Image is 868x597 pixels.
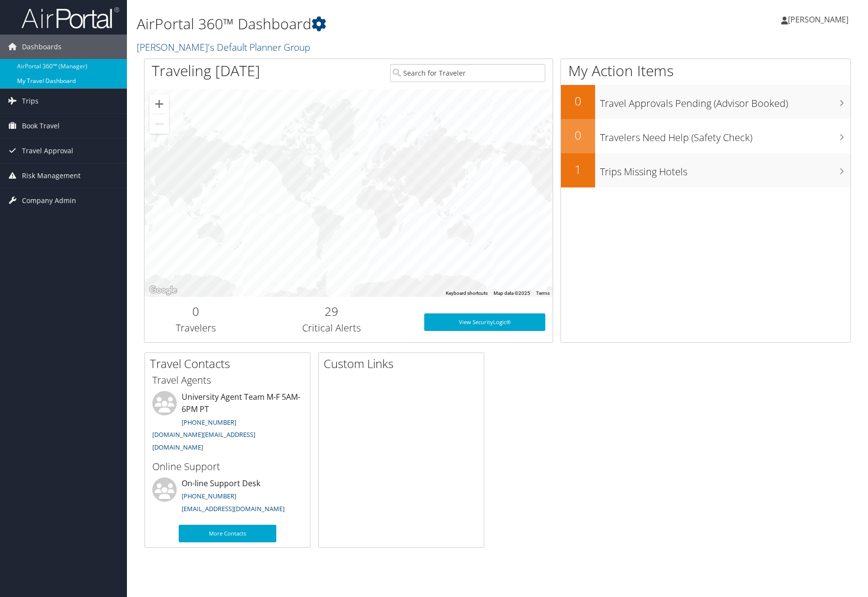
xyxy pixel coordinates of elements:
[152,430,255,452] a: [DOMAIN_NAME][EMAIL_ADDRESS][DOMAIN_NAME]
[22,114,60,138] span: Book Travel
[149,114,169,134] button: Zoom out
[149,94,169,114] button: Zoom in
[254,321,410,335] h3: Critical Alerts
[21,6,119,29] img: airportal-logo.png
[324,355,484,372] h2: Custom Links
[788,14,848,25] span: [PERSON_NAME]
[147,391,308,456] li: University Agent Team M-F 5AM-6PM PT
[494,290,530,296] span: Map data ©2025
[22,35,62,59] span: Dashboards
[781,5,858,34] a: [PERSON_NAME]
[600,126,850,144] h3: Travelers Need Help (Safety Check)
[152,373,303,387] h3: Travel Agents
[150,355,310,372] h2: Travel Contacts
[254,303,410,320] h2: 29
[561,93,595,109] h2: 0
[600,92,850,110] h3: Travel Approvals Pending (Advisor Booked)
[561,61,850,81] h1: My Action Items
[22,139,73,163] span: Travel Approval
[22,164,81,188] span: Risk Management
[152,321,239,335] h3: Travelers
[561,161,595,178] h2: 1
[152,303,239,320] h2: 0
[561,85,850,119] a: 0Travel Approvals Pending (Advisor Booked)
[152,61,260,81] h1: Traveling [DATE]
[182,418,236,427] a: [PHONE_NUMBER]
[390,64,546,82] input: Search for Traveler
[137,14,618,34] h1: AirPortal 360™ Dashboard
[147,477,308,517] li: On-line Support Desk
[182,504,285,513] a: [EMAIL_ADDRESS][DOMAIN_NAME]
[424,313,546,331] a: View SecurityLogic®
[22,188,76,213] span: Company Admin
[561,153,850,187] a: 1Trips Missing Hotels
[561,119,850,153] a: 0Travelers Need Help (Safety Check)
[561,127,595,144] h2: 0
[446,290,488,297] button: Keyboard shortcuts
[600,160,850,179] h3: Trips Missing Hotels
[147,284,179,297] a: Open this area in Google Maps (opens a new window)
[536,290,550,296] a: Terms (opens in new tab)
[22,89,39,113] span: Trips
[182,492,236,500] a: [PHONE_NUMBER]
[147,284,179,297] img: Google
[137,41,312,54] a: [PERSON_NAME]'s Default Planner Group
[179,525,276,542] a: More Contacts
[152,460,303,473] h3: Online Support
